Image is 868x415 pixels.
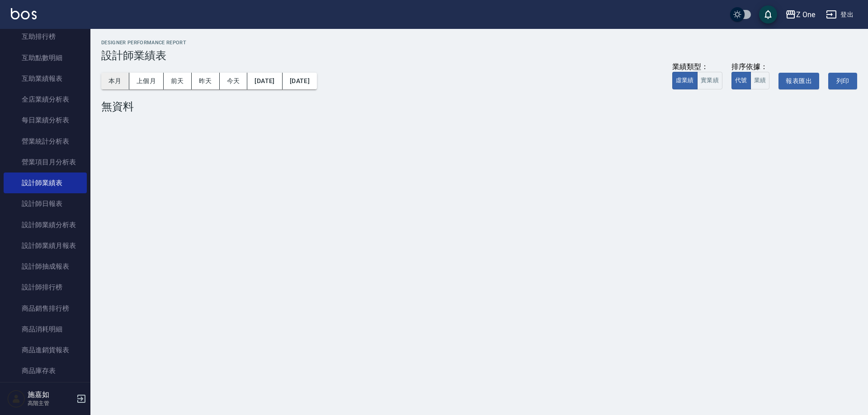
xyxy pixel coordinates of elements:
a: 每日業績分析表 [4,110,87,131]
button: Z One [782,5,819,24]
h5: 施嘉如 [28,390,74,399]
button: 列印 [828,73,857,89]
button: [DATE] [283,73,317,89]
button: [DATE] [247,73,282,89]
h3: 設計師業績表 [101,49,857,62]
a: 設計師排行榜 [4,277,87,298]
a: 設計師業績月報表 [4,235,87,256]
button: 今天 [220,73,248,89]
button: 業績 [750,72,770,89]
button: 登出 [822,6,857,23]
button: 實業績 [697,72,722,89]
button: 昨天 [192,73,220,89]
button: 上個月 [129,73,164,89]
button: save [759,5,777,23]
a: 商品銷售排行榜 [4,298,87,319]
button: 前天 [164,73,192,89]
a: 營業項目月分析表 [4,152,87,173]
button: 代號 [731,72,751,89]
a: 商品庫存盤點表 [4,382,87,402]
h2: Designer Performance Report [101,40,857,46]
a: 設計師抽成報表 [4,256,87,277]
a: 商品進銷貨報表 [4,340,87,360]
img: Logo [11,8,37,19]
div: 排序依據： [731,62,770,72]
a: 互助業績報表 [4,68,87,89]
img: Person [7,390,25,408]
p: 高階主管 [28,399,74,407]
button: 本月 [101,73,129,89]
a: 營業統計分析表 [4,131,87,152]
a: 商品消耗明細 [4,319,87,340]
button: 虛業績 [672,72,698,89]
div: Z One [796,9,815,20]
a: 商品庫存表 [4,360,87,381]
button: 報表匯出 [778,73,819,89]
a: 設計師業績分析表 [4,214,87,235]
a: 全店業績分析表 [4,89,87,110]
a: 設計師日報表 [4,193,87,214]
a: 互助點數明細 [4,47,87,68]
a: 設計師業績表 [4,173,87,193]
div: 無資料 [101,100,857,113]
div: 業績類型： [672,62,722,72]
a: 互助排行榜 [4,26,87,47]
